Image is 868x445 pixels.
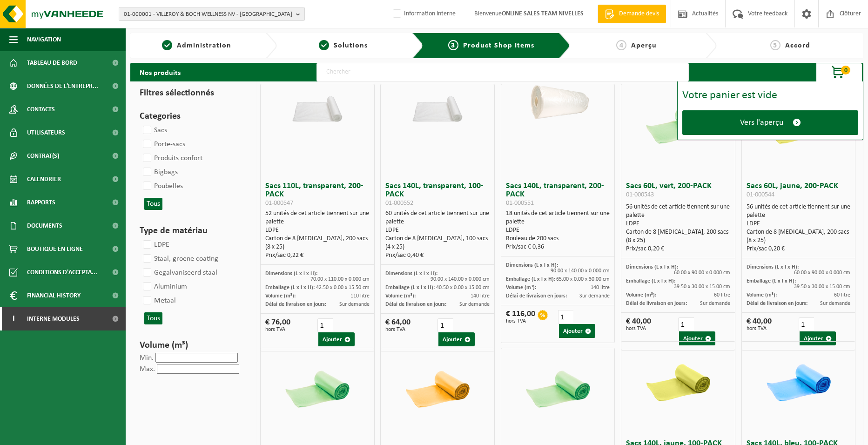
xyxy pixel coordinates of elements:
[334,42,368,49] span: Solutions
[747,203,851,253] div: 56 unités de cet article tiennent sur une palette
[141,151,202,165] label: Produits confort
[626,317,651,331] div: € 40,00
[800,331,836,345] button: Ajouter
[140,86,243,100] h3: Filtres sélectionnés
[318,332,355,346] button: Ajouter
[282,40,405,51] a: 2Solutions
[124,7,292,21] span: 01-000001 - VILLEROY & BOCH WELLNESS NV - [GEOGRAPHIC_DATA]
[144,312,162,324] button: Tous
[27,307,80,330] span: Interne modules
[385,209,490,260] div: 60 unités de cet article tiennent sur une palette
[617,9,661,19] span: Demande devis
[431,276,490,282] span: 90.00 x 140.00 x 0.000 cm
[631,42,657,49] span: Aperçu
[747,301,807,306] span: Délai de livraison en jours:
[794,284,850,290] span: 39.50 x 30.00 x 15.00 cm
[506,318,535,324] span: hors TVA
[141,266,217,280] label: Gegalvaniseerd staal
[841,66,850,74] span: 0
[141,280,187,294] label: Aluminium
[714,292,730,298] span: 60 litre
[747,182,851,201] h3: Sacs 60L, jaune, 200-PACK
[265,226,370,235] div: LDPE
[385,235,490,251] div: Carton de 8 [MEDICAL_DATA], 100 sacs (4 x 25)
[350,293,370,299] span: 110 litre
[626,191,654,198] span: 01-000543
[144,198,162,210] button: Tous
[141,123,167,137] label: Sacs
[438,332,475,346] button: Ajouter
[816,63,862,81] button: 0
[616,40,626,50] span: 4
[310,276,370,282] span: 70.00 x 110.00 x 0.000 cm
[747,317,772,331] div: € 40,00
[551,268,610,274] span: 90.00 x 140.00 x 0.000 cm
[141,294,176,308] label: Metaal
[339,302,370,307] span: Sur demande
[747,228,851,245] div: Carton de 8 [MEDICAL_DATA], 200 sacs (8 x 25)
[27,237,83,261] span: Boutique en ligne
[682,90,858,101] div: Votre panier est vide
[626,182,730,201] h3: Sacs 60L, vert, 200-PACK
[140,338,243,352] h3: Volume (m³)
[506,209,610,251] div: 18 unités de cet article tiennent sur une palette
[130,63,190,81] h2: Nos produits
[119,7,305,21] button: 01-000001 - VILLEROY & BOCH WELLNESS NV - [GEOGRAPHIC_DATA]
[385,182,490,207] h3: Sacs 140L, transparent, 100-PACK
[834,292,850,298] span: 60 litre
[385,293,416,299] span: Volume (m³):
[319,40,329,50] span: 2
[141,238,169,252] label: LDPE
[626,326,651,331] span: hors TVA
[27,144,59,168] span: Contrat(s)
[626,203,730,253] div: 56 unités de cet article tiennent sur une palette
[639,84,718,163] img: 01-000543
[385,302,446,307] span: Délai de livraison en jours:
[626,220,730,228] div: LDPE
[385,271,437,276] span: Dimensions (L x l x H):
[518,84,598,124] img: 01-000551
[459,302,490,307] span: Sur demande
[27,261,97,284] span: Conditions d'accepta...
[558,310,574,324] input: 1
[140,354,154,362] label: Min.
[626,301,687,306] span: Délai de livraison en jours:
[674,284,730,290] span: 39.50 x 30.00 x 15.00 cm
[626,228,730,245] div: Carton de 8 [MEDICAL_DATA], 200 sacs (8 x 25)
[385,200,413,207] span: 01-000552
[316,285,370,290] span: 42.50 x 0.00 x 15.50 cm
[674,270,730,276] span: 60.00 x 90.00 x 0.000 cm
[265,251,370,260] div: Prix/sac 0,22 €
[265,271,317,276] span: Dimensions (L x l x H):
[740,118,783,128] span: Vers l'aperçu
[141,179,183,193] label: Poubelles
[598,5,666,23] a: Demande devis
[506,285,536,290] span: Volume (m³):
[820,301,850,306] span: Sur demande
[278,348,357,427] img: 01-000548
[141,137,185,151] label: Porte-sacs
[747,191,774,198] span: 01-000544
[747,326,772,331] span: hors TVA
[27,98,55,121] span: Contacts
[135,40,258,51] a: 1Administration
[316,63,689,81] input: Chercher
[385,285,435,290] span: Emballage (L x l x H):
[639,342,718,421] img: 01-000554
[747,245,851,253] div: Prix/sac 0,20 €
[398,348,477,427] img: 01-000549
[27,28,61,51] span: Navigation
[759,342,838,421] img: 01-000555
[385,318,410,332] div: € 64,00
[177,42,231,49] span: Administration
[436,285,490,290] span: 40.50 x 0.00 x 15.00 cm
[265,200,293,207] span: 01-000547
[506,235,610,243] div: Rouleau de 200 sacs
[448,40,458,50] span: 3
[506,293,567,299] span: Délai de livraison en jours:
[506,226,610,235] div: LDPE
[265,182,370,207] h3: Sacs 110L, transparent, 200-PACK
[747,264,799,270] span: Dimensions (L x l x H):
[265,235,370,251] div: Carton de 8 [MEDICAL_DATA], 200 sacs (8 x 25)
[794,270,850,276] span: 60.00 x 90.00 x 0.000 cm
